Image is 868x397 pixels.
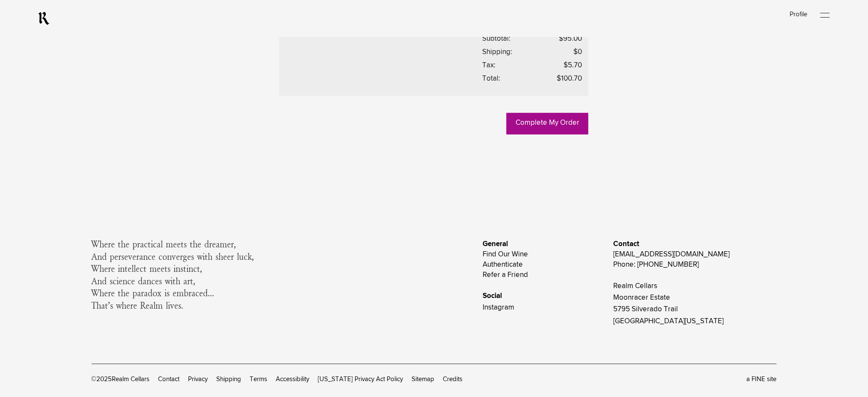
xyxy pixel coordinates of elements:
span: © 2025 Realm Cellars [92,375,150,379]
a: Sitemap [412,376,435,383]
div: Shipping: [482,47,512,58]
div: Tax: [482,60,495,72]
a: RealmCellars [38,12,50,25]
a: Shipping [217,376,242,383]
lightning-formatted-number: $100.70 [557,75,582,83]
div: Subtotal: [482,33,510,45]
a: Realm CellarsMoonracer Estate5795 Silverado Trail[GEOGRAPHIC_DATA][US_STATE] [613,283,724,325]
div: Total: [482,73,500,85]
lightning-formatted-number: $0 [573,49,582,56]
a: [US_STATE] Privacy Act Policy [318,376,403,383]
a: Credits [443,376,463,383]
lightning-formatted-number: $5.70 [564,62,582,69]
lightning-formatted-number: $95.00 [559,36,582,43]
a: Authenticate [483,262,523,269]
a: Profile [790,11,808,18]
a: Contact [158,376,180,383]
a: Instagram [483,304,515,312]
a: [EMAIL_ADDRESS][DOMAIN_NAME] [613,251,730,259]
span: General [483,239,508,250]
span: Where the practical meets the dreamer, And perseverance converges with sheer luck, Where intellec... [92,239,254,313]
a: Privacy [188,376,208,383]
a: Refer a Friend [483,272,528,279]
span: Contact [613,239,639,250]
a: Phone: [PHONE_NUMBER] [613,262,699,269]
span: Social [483,291,502,302]
a: Accessibility [276,376,310,383]
a: Find Our Wine [483,251,528,259]
a: a FINE site [747,376,777,383]
a: Terms [250,376,268,383]
a: Complete My Order [507,113,588,135]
